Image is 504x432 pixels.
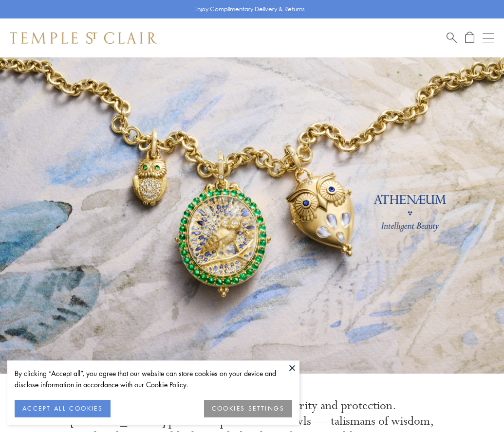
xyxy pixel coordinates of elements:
[483,32,494,44] button: Open navigation
[447,32,457,44] a: Search
[10,32,157,44] img: Temple St. Clair
[15,368,292,390] div: By clicking “Accept all”, you agree that our website can store cookies on your device and disclos...
[465,32,474,44] a: Open Shopping Bag
[194,4,305,14] p: Enjoy Complimentary Delivery & Returns
[204,400,292,417] button: COOKIES SETTINGS
[15,400,111,417] button: ACCEPT ALL COOKIES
